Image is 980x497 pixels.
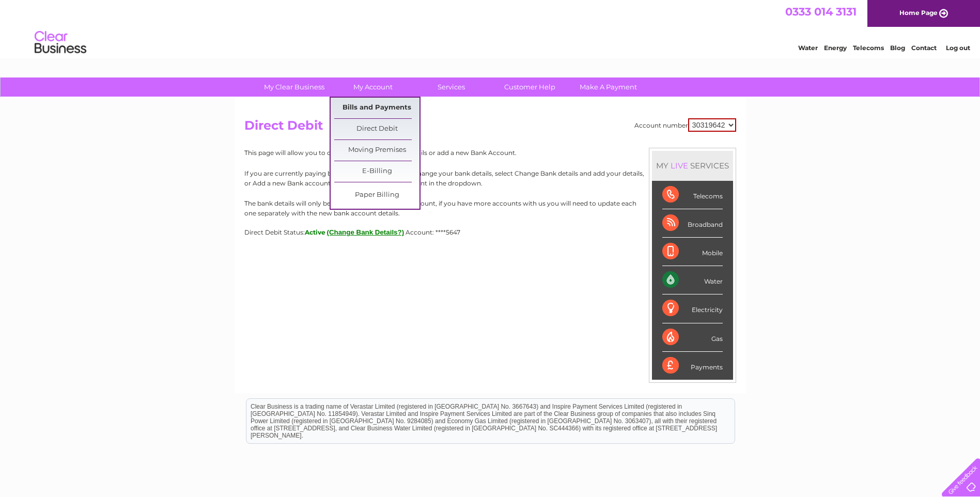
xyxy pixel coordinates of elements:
[327,228,405,236] button: (Change Bank Details?)
[662,181,723,209] div: Telecoms
[946,44,970,52] a: Log out
[244,118,736,138] h2: Direct Debit
[334,185,419,206] a: Paper Billing
[662,352,723,380] div: Payments
[890,44,905,52] a: Blog
[244,148,736,158] p: This page will allow you to change your Direct Debit details or add a new Bank Account.
[246,6,735,50] div: Clear Business is a trading name of Verastar Limited (registered in [GEOGRAPHIC_DATA] No. 3667643...
[634,118,736,132] div: Account number
[911,44,937,52] a: Contact
[409,77,494,97] a: Services
[785,5,857,18] a: 0333 014 3131
[334,119,419,139] a: Direct Debit
[662,266,723,294] div: Water
[662,238,723,266] div: Mobile
[34,27,87,58] img: logo.png
[853,44,884,52] a: Telecoms
[662,323,723,352] div: Gas
[244,228,736,236] div: Direct Debit Status:
[330,77,415,97] a: My Account
[305,228,325,236] span: Active
[668,161,690,170] div: LIVE
[662,294,723,323] div: Electricity
[662,209,723,238] div: Broadband
[244,198,736,218] p: The bank details will only be updated for the selected account, if you have more accounts with us...
[252,77,337,97] a: My Clear Business
[566,77,651,97] a: Make A Payment
[334,98,419,118] a: Bills and Payments
[487,77,572,97] a: Customer Help
[652,151,733,180] div: MY SERVICES
[334,161,419,182] a: E-Billing
[798,44,818,52] a: Water
[244,168,736,188] p: If you are currently paying by Direct Debit and wish to change your bank details, select Change B...
[824,44,847,52] a: Energy
[334,140,419,161] a: Moving Premises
